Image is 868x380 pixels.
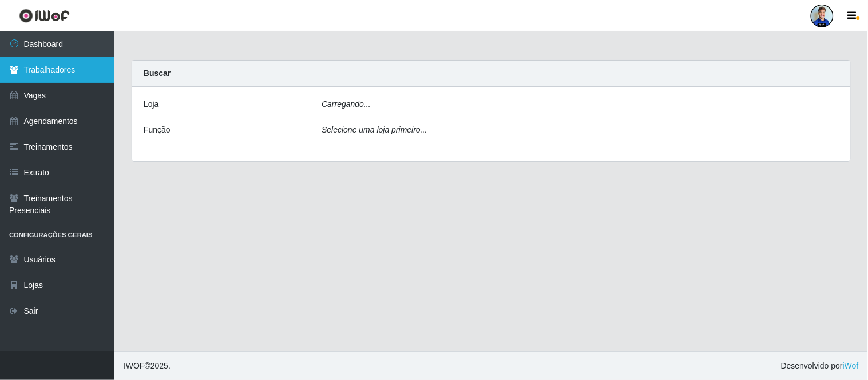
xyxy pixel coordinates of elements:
strong: Buscar [144,69,171,78]
label: Função [144,124,171,136]
label: Loja [144,98,158,110]
i: Selecione uma loja primeiro... [322,125,427,134]
span: Desenvolvido por [781,360,859,372]
i: Carregando... [322,99,371,109]
img: CoreUI Logo [19,9,70,23]
span: © 2025 . [124,360,171,372]
a: iWof [843,361,859,370]
span: IWOF [124,361,145,370]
